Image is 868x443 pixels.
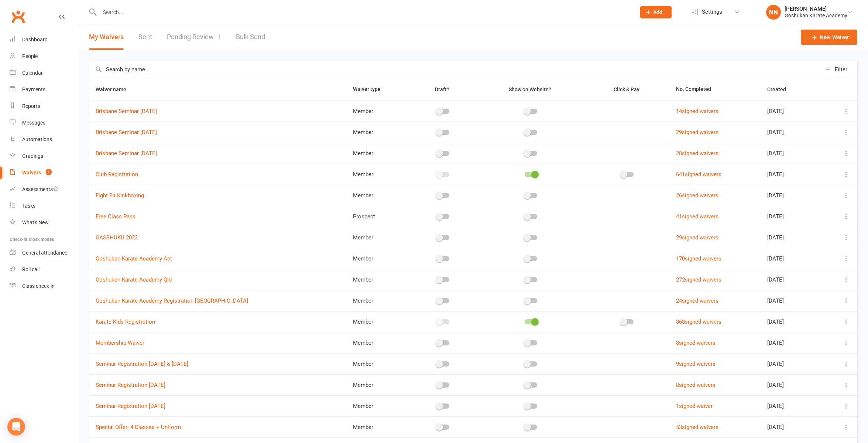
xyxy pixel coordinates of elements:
[22,170,41,176] div: Waivers
[96,297,248,304] a: Goshukan Karate Academy Registration [GEOGRAPHIC_DATA]
[676,129,718,136] a: 29signed waivers
[346,311,410,332] td: Member
[346,374,410,395] td: Member
[236,24,265,50] a: Bulk Send
[346,395,410,416] td: Member
[96,108,157,115] a: Brisbane Seminar [DATE]
[96,129,157,136] a: Brisbane Seminar [DATE]
[96,85,134,94] button: Waiver name
[96,234,138,241] a: GASSHUKU 2022
[89,24,124,50] button: My Waivers
[346,100,410,122] td: Member
[96,424,181,430] a: Special Offer: 4 Classes + Uniform
[761,143,823,164] td: [DATE]
[607,85,648,94] button: Click & Pay
[346,290,410,311] td: Member
[96,192,144,199] a: Fight Fit Kickboxing
[761,185,823,206] td: [DATE]
[761,374,823,395] td: [DATE]
[785,12,847,19] div: Goshukan Karate Academy
[502,85,559,94] button: Show on Website?
[640,6,672,18] button: Add
[614,86,639,92] span: Click & Pay
[761,206,823,227] td: [DATE]
[22,250,67,256] div: General attendance
[766,5,781,20] div: NN
[346,122,410,143] td: Member
[346,78,410,100] th: Waiver type
[22,203,35,209] div: Tasks
[767,86,794,92] span: Created
[346,206,410,227] td: Prospect
[676,192,718,199] a: 26signed waivers
[22,53,38,59] div: People
[761,164,823,185] td: [DATE]
[10,214,78,231] a: What's New
[801,30,857,45] a: New Waiver
[138,24,152,50] a: Sent
[835,65,847,74] div: Filter
[821,61,857,78] button: Filter
[761,353,823,374] td: [DATE]
[9,7,27,26] a: Clubworx
[676,424,718,430] a: 53signed waivers
[761,332,823,353] td: [DATE]
[676,318,721,325] a: 868signed waivers
[761,122,823,143] td: [DATE]
[22,103,40,109] div: Reports
[676,297,718,304] a: 24signed waivers
[22,70,43,76] div: Calendar
[22,283,55,289] div: Class check-in
[10,245,78,261] a: General attendance kiosk mode
[676,234,718,241] a: 29signed waivers
[509,86,551,92] span: Show on Website?
[346,164,410,185] td: Member
[676,213,718,220] a: 41signed waivers
[346,353,410,374] td: Member
[22,219,49,225] div: What's New
[22,153,43,159] div: Gradings
[346,269,410,290] td: Member
[669,78,761,100] th: No. Completed
[96,403,165,409] a: Seminar Registration [DATE]
[10,65,78,81] a: Calendar
[96,255,172,262] a: Goshukan Karate Academy Act
[96,340,144,346] a: Membership Waiver
[761,290,823,311] td: [DATE]
[96,171,138,178] a: Club Registration
[10,48,78,65] a: People
[346,227,410,248] td: Member
[22,37,48,42] div: Dashboard
[22,266,40,272] div: Roll call
[10,198,78,214] a: Tasks
[96,276,172,283] a: Goshukan Karate Academy Qld
[96,86,134,92] span: Waiver name
[10,31,78,48] a: Dashboard
[346,416,410,437] td: Member
[676,171,721,178] a: 641signed waivers
[346,185,410,206] td: Member
[10,181,78,198] a: Assessments
[96,361,188,367] a: Seminar Registration [DATE] & [DATE]
[97,7,631,17] input: Search...
[767,85,794,94] button: Created
[428,85,457,94] button: Draft?
[761,100,823,122] td: [DATE]
[761,248,823,269] td: [DATE]
[96,213,135,220] a: Free Class Pass
[7,418,25,436] div: Open Intercom Messenger
[676,340,716,346] a: 8signed waivers
[217,33,221,41] span: 1
[676,108,718,115] a: 14signed waivers
[676,255,721,262] a: 170signed waivers
[10,115,78,131] a: Messages
[676,382,716,388] a: 8signed waivers
[761,311,823,332] td: [DATE]
[10,164,78,181] a: Waivers 1
[653,9,662,15] span: Add
[10,81,78,98] a: Payments
[22,136,52,142] div: Automations
[761,227,823,248] td: [DATE]
[785,6,847,12] div: [PERSON_NAME]
[676,150,718,157] a: 28signed waivers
